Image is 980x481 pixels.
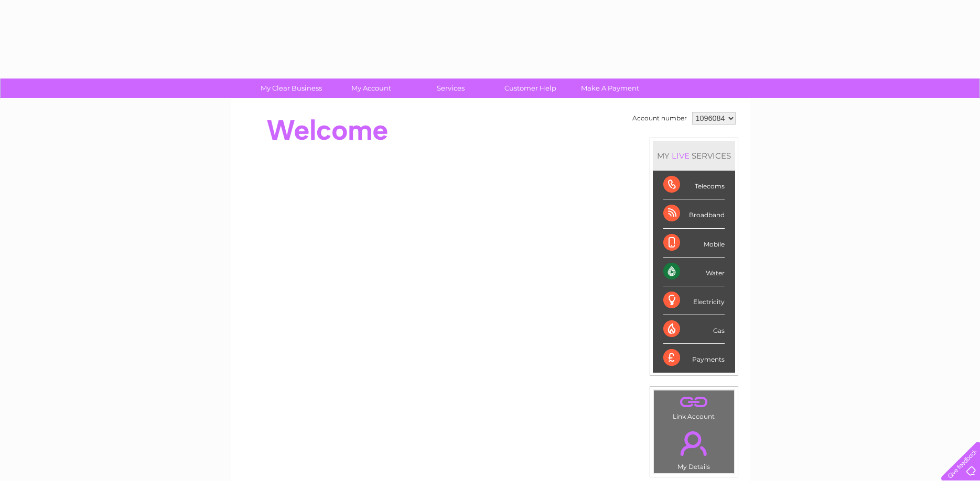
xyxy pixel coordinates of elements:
a: . [656,425,731,462]
a: My Account [328,79,414,98]
td: Account number [630,109,690,127]
a: Customer Help [487,79,574,98]
td: My Details [653,422,735,474]
div: Telecoms [663,171,725,199]
div: Gas [663,315,725,344]
div: LIVE [670,151,692,161]
div: MY SERVICES [653,141,735,171]
a: My Clear Business [248,79,335,98]
a: Make A Payment [567,79,653,98]
div: Broadband [663,199,725,228]
a: Services [407,79,494,98]
div: Electricity [663,286,725,315]
div: Mobile [663,229,725,258]
td: Link Account [653,390,735,423]
div: Payments [663,344,725,372]
a: . [656,393,731,411]
div: Water [663,258,725,286]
